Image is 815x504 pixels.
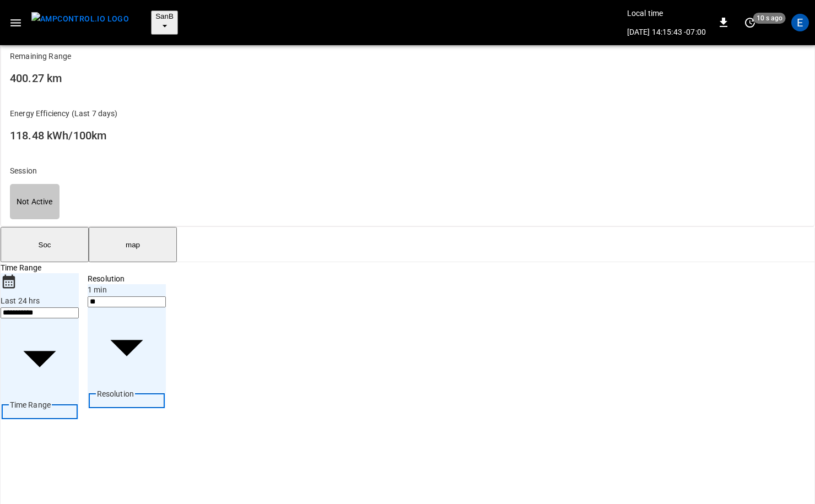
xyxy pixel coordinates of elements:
label: Time Range [1,263,42,272]
button: Soc [1,227,89,262]
span: Resolution [97,389,134,398]
button: SanB [151,10,178,35]
p: Local time [627,8,706,19]
p: [DATE] 14:15:43 -07:00 [627,26,706,37]
span: SanB [155,12,174,20]
span: 10 s ago [753,13,786,24]
label: Resolution [88,274,125,283]
img: ampcontrol.io logo [31,12,129,26]
h6: 118.48 kWh/100km [10,127,779,144]
div: profile-icon [791,14,809,31]
button: set refresh interval [741,14,759,31]
div: 1 min [88,284,166,295]
div: Last 24 hrs [1,295,79,306]
p: Not Active [17,196,53,207]
p: Session [10,165,779,176]
button: menu [27,9,133,36]
button: map [89,227,177,262]
span: Time Range [10,400,51,409]
p: Remaining Range [10,51,779,62]
h6: 400.27 km [10,69,779,87]
p: Energy Efficiency (Last 7 days) [10,108,779,119]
